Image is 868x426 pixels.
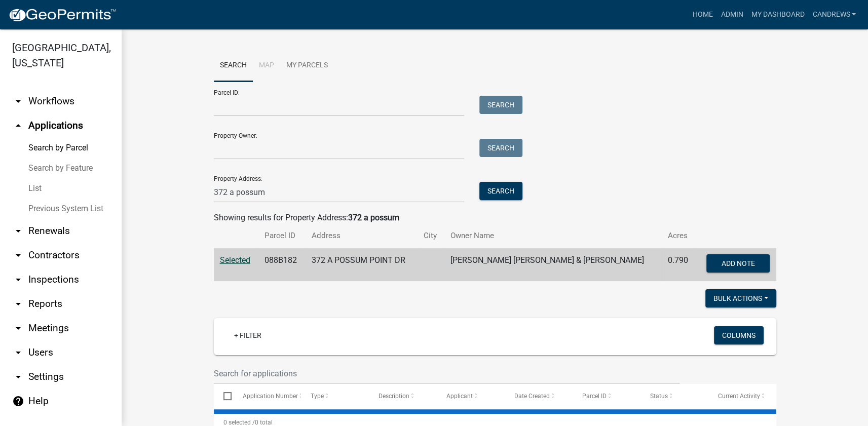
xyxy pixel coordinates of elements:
span: Applicant [446,393,473,400]
a: candrews [808,5,860,24]
button: Add Note [706,254,770,273]
td: 088B182 [258,248,306,282]
span: Add Note [722,259,755,267]
a: Selected [220,255,250,265]
span: Parcel ID [582,393,607,400]
datatable-header-cell: Date Created [505,384,573,408]
a: Admin [716,5,747,24]
a: Search [214,50,253,82]
datatable-header-cell: Select [214,384,233,408]
span: 0 selected / [223,419,255,426]
i: arrow_drop_down [12,225,24,237]
span: Status [650,393,668,400]
span: Current Activity [718,393,760,400]
datatable-header-cell: Type [301,384,369,408]
th: Address [306,224,418,248]
datatable-header-cell: Applicant [437,384,505,408]
i: arrow_drop_down [12,371,24,383]
button: Bulk Actions [705,289,776,307]
td: 0.790 [662,248,696,282]
button: Search [479,139,522,157]
i: arrow_drop_down [12,274,24,286]
th: Parcel ID [258,224,306,248]
span: Date Created [514,393,550,400]
button: Columns [714,326,764,344]
i: arrow_drop_down [12,322,24,334]
th: Owner Name [444,224,662,248]
datatable-header-cell: Status [640,384,708,408]
strong: 372 a possum [348,213,399,222]
a: + Filter [226,326,270,344]
div: Showing results for Property Address: [214,212,776,224]
span: Application Number [243,393,298,400]
button: Search [479,96,522,114]
datatable-header-cell: Description [369,384,437,408]
a: Home [688,5,716,24]
td: [PERSON_NAME] [PERSON_NAME] & [PERSON_NAME] [444,248,662,282]
datatable-header-cell: Application Number [233,384,301,408]
button: Search [479,182,522,200]
datatable-header-cell: Parcel ID [573,384,640,408]
datatable-header-cell: Current Activity [708,384,776,408]
span: Type [311,393,324,400]
th: City [418,224,444,248]
i: arrow_drop_down [12,346,24,359]
span: Description [379,393,409,400]
input: Search for applications [214,363,680,384]
a: My Parcels [280,50,334,82]
th: Acres [662,224,696,248]
td: 372 A POSSUM POINT DR [306,248,418,282]
i: arrow_drop_down [12,95,24,107]
i: help [12,395,24,407]
i: arrow_drop_down [12,298,24,310]
i: arrow_drop_up [12,120,24,132]
i: arrow_drop_down [12,249,24,261]
a: My Dashboard [747,5,808,24]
